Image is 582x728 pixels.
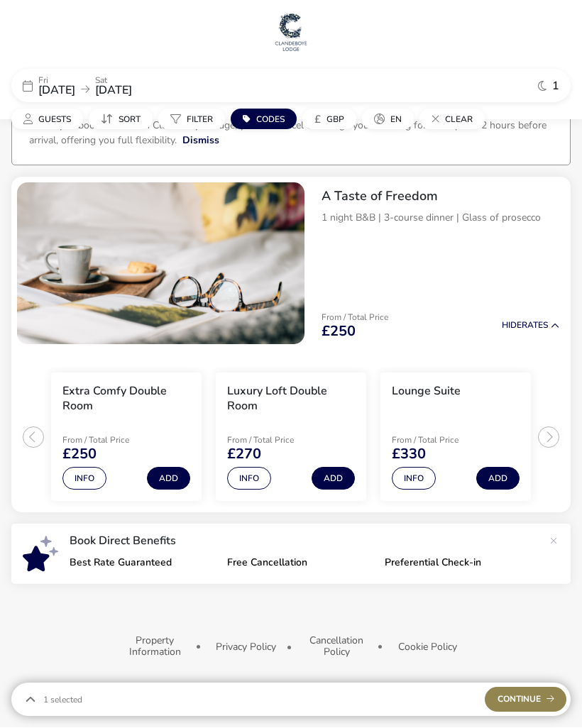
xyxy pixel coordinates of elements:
span: Continue [498,695,554,705]
button: Guests [11,109,83,130]
h2: A Taste of Freedom [322,189,559,205]
button: Codes [231,109,297,130]
button: Add [147,468,190,490]
span: 1 Selected [43,695,82,706]
button: Dismiss [182,133,219,148]
span: Clear [445,114,473,126]
p: 1 night B&B | 3-course dinner | Glass of prosecco [322,211,559,226]
span: Hide [502,320,522,331]
span: GBP [326,114,344,126]
div: Fri[DATE]Sat[DATE]1 [11,70,571,103]
p: Free Cancellation [227,558,373,568]
h3: Lounge Suite [392,385,461,399]
naf-pibe-menu-bar-item: Filter [158,109,231,130]
naf-pibe-menu-bar-item: Guests [11,109,89,130]
naf-pibe-menu-bar-item: Codes [231,109,302,130]
button: Property Information [118,636,192,658]
swiper-slide: 1 / 3 [44,368,209,508]
p: From / Total Price [62,436,163,445]
naf-pibe-menu-bar-item: Clear [419,109,490,130]
swiper-slide: 2 / 3 [209,368,373,508]
button: Cancellation Policy [300,636,373,658]
p: From / Total Price [322,314,388,322]
i: £ [314,113,321,127]
button: £GBP [302,109,356,130]
p: Book Direct Benefits [70,536,542,547]
span: en [390,114,402,126]
button: Add [476,468,520,490]
p: Fri [38,77,75,85]
h3: Luxury Loft Double Room [227,385,355,414]
swiper-slide: 3 / 3 [373,368,538,508]
span: £250 [322,325,356,339]
button: Info [392,468,436,490]
span: Sort [119,114,141,126]
naf-pibe-menu-bar-item: Sort [89,109,158,130]
button: Sort [89,109,153,130]
span: [DATE] [38,83,75,99]
button: HideRates [502,321,559,331]
div: A Taste of Freedom1 night B&B | 3-course dinner | Glass of prosecco [310,177,571,263]
naf-pibe-menu-bar-item: £GBP [302,109,362,130]
button: Add [312,468,355,490]
p: From / Total Price [227,436,328,445]
span: £270 [227,448,261,462]
naf-pibe-menu-bar-item: en [362,109,419,130]
span: £250 [62,448,97,462]
button: en [362,109,414,130]
button: Privacy Policy [216,642,276,653]
button: Cookie Policy [398,642,457,653]
span: 1 [552,81,559,92]
button: Clear [419,109,485,130]
p: Best Rate Guaranteed [70,558,216,568]
button: Info [62,468,106,490]
span: Codes [256,114,285,126]
div: Continue [485,688,566,712]
span: Filter [187,114,213,126]
img: Main Website [273,11,309,54]
span: [DATE] [95,83,132,99]
button: Info [227,468,271,490]
p: From / Total Price [392,436,493,445]
span: £330 [392,448,426,462]
span: Guests [38,114,71,126]
p: Sat [95,77,132,85]
h3: Extra Comfy Double Room [62,385,190,414]
button: Filter [158,109,225,130]
swiper-slide: 1 / 1 [17,183,304,345]
p: Preferential Check-in [385,558,531,568]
